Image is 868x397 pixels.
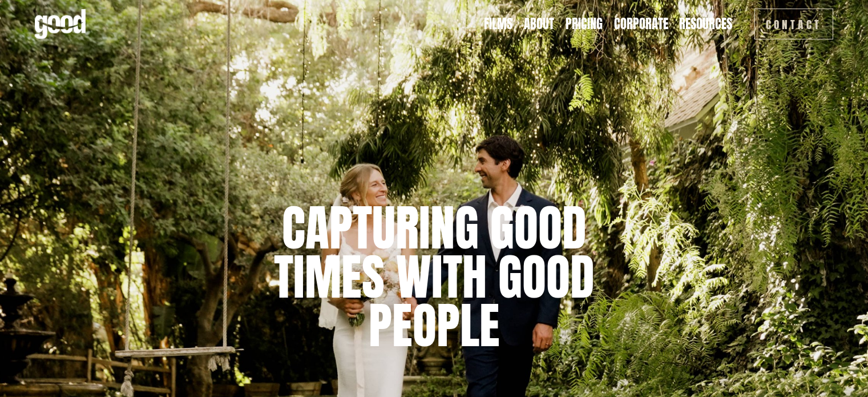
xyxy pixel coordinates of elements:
a: Pricing [566,15,603,33]
img: Good Feeling Films [35,9,86,39]
a: folder dropdown [679,15,732,33]
span: Resources [679,17,732,32]
a: About [524,15,554,33]
a: Films [484,15,512,33]
h1: capturing good times with good people [235,203,634,350]
a: Contact [754,9,834,39]
a: Corporate [614,15,668,33]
